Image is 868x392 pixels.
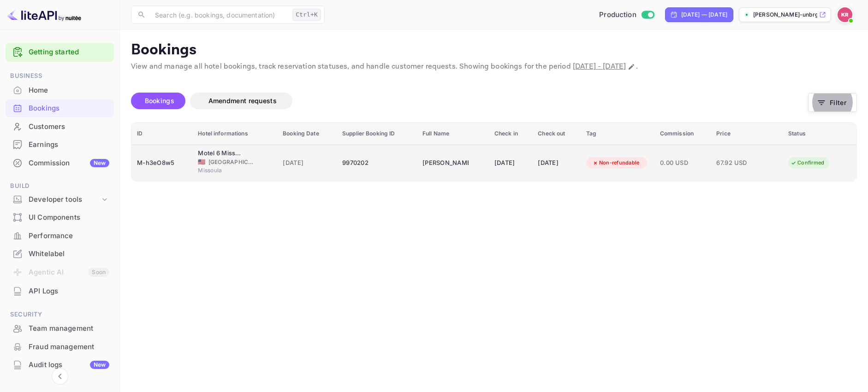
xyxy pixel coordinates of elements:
span: [GEOGRAPHIC_DATA] [208,158,255,166]
div: Bookings [6,99,114,117]
a: Whitelabel [6,245,114,262]
div: New [90,159,109,167]
div: API Logs [29,286,109,297]
a: API Logs [6,282,114,299]
div: account-settings tabs [131,93,808,109]
div: Confirmed [785,157,830,169]
div: [DATE] [538,156,575,170]
div: M-h3eO8w5 [137,156,187,170]
a: Audit logsNew [6,356,114,373]
span: Bookings [145,97,174,105]
span: 67.92 USD [716,158,762,168]
a: CommissionNew [6,154,114,171]
div: Audit logsNew [6,356,114,374]
span: Production [599,10,636,20]
div: Earnings [29,140,109,150]
span: Missoula [198,166,244,175]
div: Getting started [6,43,114,62]
span: United States of America [198,159,205,165]
th: Status [783,123,856,145]
div: Whitelabel [6,245,114,263]
a: Fraud management [6,338,114,355]
div: Fraud management [6,338,114,356]
span: Security [6,310,114,320]
div: Fraud management [29,342,109,352]
a: Team management [6,320,114,337]
img: Kobus Roux [838,7,852,22]
button: Filter [808,93,857,112]
div: UI Components [6,209,114,227]
a: Bookings [6,99,114,117]
th: ID [131,123,192,145]
a: Earnings [6,136,114,153]
table: booking table [131,123,856,181]
span: [DATE] - [DATE] [573,62,626,71]
div: Performance [29,231,109,241]
div: Istvan Szajko [422,156,469,170]
p: View and manage all hotel bookings, track reservation statuses, and handle customer requests. Sho... [131,61,857,72]
div: New [90,361,109,369]
div: Home [29,85,109,96]
div: Ctrl+K [292,9,321,21]
div: Developer tools [6,192,114,208]
th: Hotel informations [192,123,277,145]
span: Amendment requests [208,97,277,105]
button: Change date range [627,62,636,71]
div: Whitelabel [29,249,109,259]
th: Check out [532,123,581,145]
a: Performance [6,227,114,244]
a: Home [6,82,114,99]
div: [DATE] [494,156,527,170]
th: Full Name [417,123,489,145]
div: Home [6,82,114,99]
div: Switch to Sandbox mode [595,10,658,20]
input: Search (e.g. bookings, documentation) [149,6,289,24]
button: Collapse navigation [52,368,68,385]
th: Check in [489,123,532,145]
div: 9970202 [342,156,411,170]
div: Commission [29,158,109,169]
div: [DATE] — [DATE] [681,11,727,19]
a: UI Components [6,209,114,226]
div: Non-refundable [586,157,646,169]
div: Customers [6,118,114,136]
img: LiteAPI logo [7,7,81,22]
div: Customers [29,122,109,132]
th: Supplier Booking ID [337,123,417,145]
div: CommissionNew [6,154,114,172]
div: Motel 6 Missoula, MT - University [198,149,244,158]
span: Business [6,71,114,81]
a: Getting started [29,47,109,58]
span: 0.00 USD [660,158,705,168]
div: API Logs [6,282,114,300]
th: Commission [654,123,711,145]
div: Audit logs [29,360,109,370]
div: UI Components [29,212,109,223]
p: Bookings [131,41,857,59]
div: Developer tools [29,194,100,205]
span: [DATE] [283,158,331,168]
div: Team management [29,323,109,334]
p: [PERSON_NAME]-unbrg.[PERSON_NAME]... [753,11,817,19]
div: Bookings [29,103,109,114]
th: Tag [581,123,654,145]
div: Earnings [6,136,114,154]
span: Build [6,181,114,191]
th: Booking Date [277,123,337,145]
div: Performance [6,227,114,245]
a: Customers [6,118,114,135]
div: Team management [6,320,114,338]
th: Price [711,123,783,145]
